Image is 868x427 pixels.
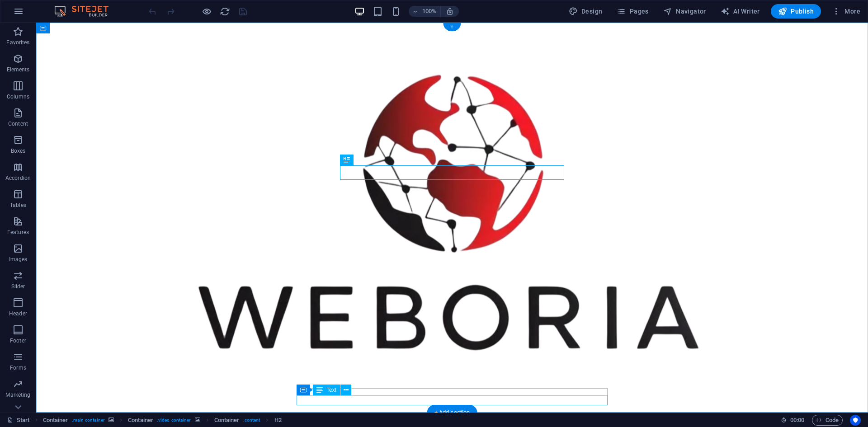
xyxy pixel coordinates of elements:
[43,415,68,426] span: Click to select. Double-click to edit
[274,415,282,426] span: Click to select. Double-click to edit
[828,4,864,19] button: More
[781,415,805,426] h6: Session time
[72,415,105,426] span: . main-container
[7,229,29,236] p: Features
[326,387,336,393] span: Text
[717,4,764,19] button: AI Writer
[409,6,441,17] button: 100%
[613,4,652,19] button: Pages
[422,6,437,17] h6: 100%
[11,283,25,290] p: Slider
[663,7,706,16] span: Navigator
[10,337,26,344] p: Footer
[660,4,710,19] button: Navigator
[243,415,260,426] span: . content
[427,405,477,420] div: + Add section
[5,174,31,182] p: Accordion
[721,7,760,16] span: AI Writer
[52,6,120,17] img: Editor Logo
[565,4,606,19] div: Design (Ctrl+Alt+Y)
[5,391,30,399] p: Marketing
[832,7,860,16] span: More
[43,415,282,426] nav: breadcrumb
[157,415,191,426] span: . video-container
[219,6,230,17] button: reload
[9,256,28,263] p: Images
[790,415,804,426] span: 00 00
[812,415,843,426] button: Code
[8,120,28,127] p: Content
[9,310,27,317] p: Header
[778,7,814,16] span: Publish
[11,147,26,155] p: Boxes
[617,7,648,16] span: Pages
[108,418,114,422] i: This element contains a background
[214,415,240,426] span: Click to select. Double-click to edit
[7,66,30,73] p: Elements
[10,202,26,209] p: Tables
[443,23,461,31] div: +
[201,6,212,17] button: Click here to leave preview mode and continue editing
[10,364,26,371] p: Forms
[850,415,861,426] button: Usercentrics
[569,7,603,16] span: Design
[6,39,29,46] p: Favorites
[816,415,839,426] span: Code
[565,4,606,19] button: Design
[220,6,230,17] i: Reload page
[446,7,454,15] i: On resize automatically adjust zoom level to fit chosen device.
[771,4,821,19] button: Publish
[7,93,29,100] p: Columns
[128,415,153,426] span: Click to select. Double-click to edit
[7,415,30,426] a: Click to cancel selection. Double-click to open Pages
[195,418,200,422] i: This element contains a background
[797,417,798,423] span: :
